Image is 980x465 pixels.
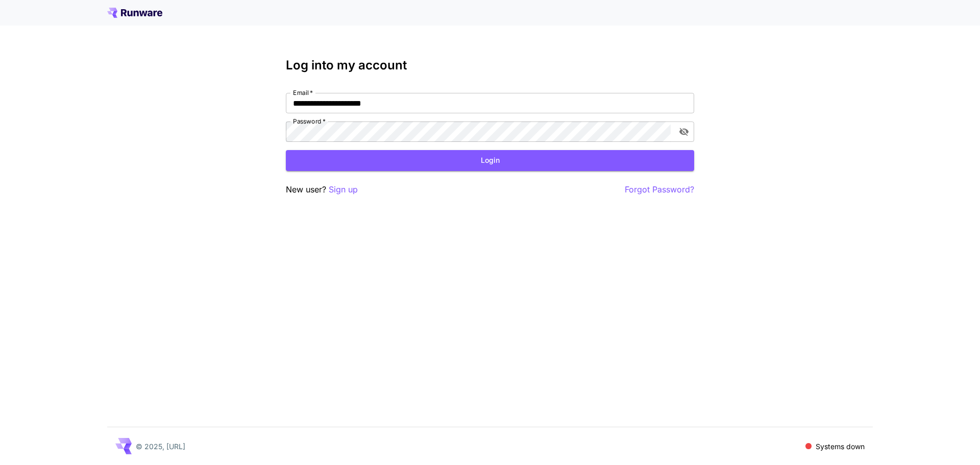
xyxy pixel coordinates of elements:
h3: Log into my account [286,58,694,72]
p: Systems down [816,441,865,452]
button: toggle password visibility [675,123,693,141]
p: New user? [286,183,358,196]
label: Email [293,88,313,97]
p: © 2025, [URL] [136,441,185,452]
button: Forgot Password? [625,183,694,196]
button: Sign up [329,183,358,196]
label: Password [293,117,326,126]
button: Login [286,150,694,171]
